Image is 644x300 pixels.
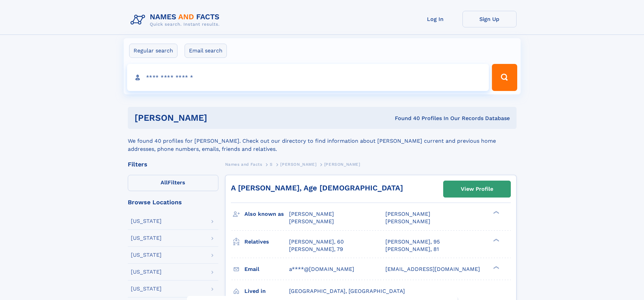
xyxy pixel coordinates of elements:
[385,266,480,272] span: [EMAIL_ADDRESS][DOMAIN_NAME]
[280,162,316,167] span: [PERSON_NAME]
[131,218,162,224] div: [US_STATE]
[289,288,405,294] span: [GEOGRAPHIC_DATA], [GEOGRAPHIC_DATA]
[385,246,439,253] a: [PERSON_NAME], 81
[161,179,168,186] span: All
[131,252,162,258] div: [US_STATE]
[129,44,177,58] label: Regular search
[280,160,316,168] a: [PERSON_NAME]
[131,235,162,241] div: [US_STATE]
[244,285,289,297] h3: Lived in
[385,211,430,217] span: [PERSON_NAME]
[231,184,403,192] a: A [PERSON_NAME], Age [DEMOGRAPHIC_DATA]
[289,238,344,246] a: [PERSON_NAME], 60
[244,208,289,220] h3: Also known as
[128,175,218,191] label: Filters
[289,211,334,217] span: [PERSON_NAME]
[289,218,334,225] span: [PERSON_NAME]
[128,199,218,205] div: Browse Locations
[462,11,517,27] a: Sign Up
[131,286,162,292] div: [US_STATE]
[492,238,500,242] div: ❯
[225,160,262,168] a: Names and Facts
[492,64,517,91] button: Search Button
[289,246,343,253] a: [PERSON_NAME], 79
[270,160,273,168] a: S
[135,114,301,122] h1: [PERSON_NAME]
[385,218,430,225] span: [PERSON_NAME]
[244,263,289,275] h3: Email
[461,181,493,197] div: View Profile
[131,269,162,275] div: [US_STATE]
[324,162,360,167] span: [PERSON_NAME]
[492,210,500,215] div: ❯
[492,265,500,270] div: ❯
[128,129,517,153] div: We found 40 profiles for [PERSON_NAME]. Check out our directory to find information about [PERSON...
[128,11,225,29] img: Logo Names and Facts
[185,44,227,58] label: Email search
[444,181,510,197] a: View Profile
[385,238,440,246] a: [PERSON_NAME], 95
[408,11,462,27] a: Log In
[244,236,289,248] h3: Relatives
[270,162,273,167] span: S
[128,161,218,167] div: Filters
[301,115,510,122] div: Found 40 Profiles In Our Records Database
[127,64,489,91] input: search input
